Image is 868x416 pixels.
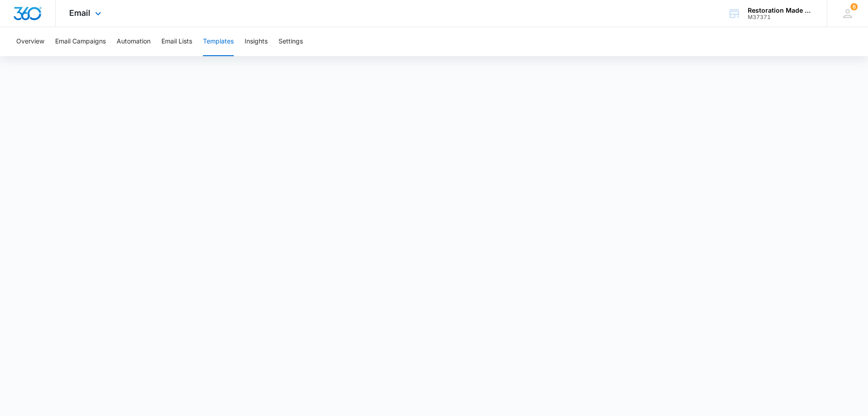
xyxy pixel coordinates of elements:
[203,27,234,56] button: Templates
[278,27,303,56] button: Settings
[748,7,814,14] div: account name
[16,27,44,56] button: Overview
[69,8,90,18] span: Email
[117,27,151,56] button: Automation
[161,27,192,56] button: Email Lists
[245,27,268,56] button: Insights
[850,3,858,10] div: notifications count
[850,3,858,10] span: 6
[55,27,106,56] button: Email Campaigns
[748,14,814,20] div: account id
